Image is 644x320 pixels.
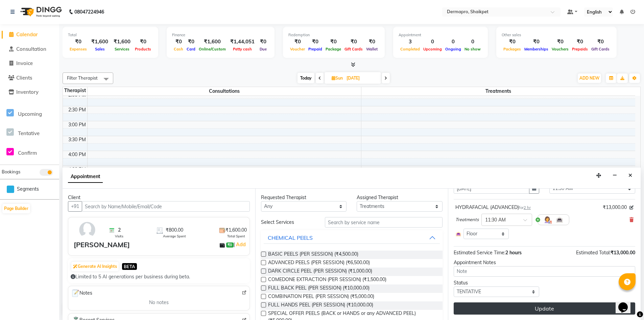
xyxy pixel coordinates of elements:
div: ₹0 [257,38,269,46]
span: Services [113,47,131,51]
span: Segments [17,186,39,193]
span: Gift Cards [343,47,364,51]
span: Inventory [16,89,39,95]
span: Ongoing [444,47,463,51]
span: Treatments [361,87,635,95]
div: [PERSON_NAME] [74,240,130,250]
span: Cash [172,47,185,51]
b: 08047224946 [74,2,104,21]
span: Consultation [16,46,46,52]
div: Appointment Notes [454,259,635,266]
span: Sun [330,76,344,81]
img: Interior.png [455,231,461,237]
span: ₹0 [226,242,233,248]
div: HYDRAFACIAL (ADVANCED) [455,204,531,211]
div: Client [68,194,250,201]
span: Prepaid [307,47,324,51]
span: 2 [118,227,121,234]
span: Due [258,47,268,51]
span: Estimated Total: [576,250,611,256]
div: CHEMICAL PEELS [268,234,313,242]
span: Prepaids [570,47,590,51]
button: Page Builder [2,204,30,213]
span: | [234,240,247,249]
div: 4:00 PM [67,151,87,158]
div: Status [454,279,539,286]
span: ADVANCED PEELS (PER SESSION) (₹6,500.00) [268,259,370,268]
div: ₹0 [550,38,570,46]
span: ₹1,600.00 [225,227,247,234]
div: Appointment [399,32,482,38]
span: No notes [149,299,169,306]
span: FULL HANDS PEEL (PER SESSION) (₹10,000.00) [268,301,373,310]
div: ₹1,44,051 [228,38,257,46]
span: Online/Custom [197,47,228,51]
div: ₹0 [172,38,185,46]
button: Update [454,302,635,315]
span: Voucher [288,47,307,51]
span: DARK CIRCLE PEEL (PER SESSION) (₹1,000.00) [268,268,372,276]
span: Visits [115,234,123,239]
div: Requested Therapist [261,194,347,201]
i: Edit price [629,206,634,210]
div: Therapist [63,87,87,94]
div: ₹0 [288,38,307,46]
span: Expenses [68,47,89,51]
span: BASIC PEELS (PER SESSION) (₹4,500.00) [268,251,358,259]
button: +91 [68,201,82,212]
span: COMBINATION PEEL (PER SESSION) (₹5,000.00) [268,293,374,301]
div: ₹0 [133,38,153,46]
span: Clients [16,74,32,81]
div: ₹1,600 [89,38,111,46]
button: Generate AI Insights [71,262,119,271]
span: Notes [71,289,92,298]
span: ₹13,000.00 [611,250,635,256]
div: ₹1,600 [197,38,228,46]
span: Vouchers [550,47,570,51]
a: Invoice [2,60,57,67]
div: ₹0 [307,38,324,46]
a: Clients [2,74,57,82]
img: avatar [77,220,97,240]
div: ₹0 [343,38,364,46]
span: Bookings [2,169,20,174]
span: No show [463,47,482,51]
span: Package [324,47,343,51]
span: Upcoming [422,47,444,51]
span: Upcoming [18,111,42,117]
div: ₹0 [185,38,197,46]
span: Gift Cards [590,47,611,51]
a: Calendar [2,31,57,39]
span: Today [297,73,314,83]
a: Consultation [2,45,57,53]
input: yyyy-mm-dd [454,183,529,194]
a: Add [235,240,247,249]
span: ₹800.00 [166,227,183,234]
div: Redemption [288,32,379,38]
button: CHEMICAL PEELS [264,232,440,244]
iframe: chat widget [616,293,637,313]
img: logo [17,2,64,21]
span: ₹13,000.00 [603,204,627,211]
span: Completed [399,47,422,51]
span: Wallet [364,47,379,51]
div: 3 [399,38,422,46]
span: ADD NEW [579,76,599,81]
input: Search by Name/Mobile/Email/Code [82,201,250,212]
button: Close [625,170,635,181]
input: Search by service name [325,217,443,228]
div: ₹0 [570,38,590,46]
span: Consultations [88,87,361,95]
div: ₹0 [68,38,89,46]
div: Assigned Therapist [357,194,442,201]
div: Limited to 5 AI generations per business during beta. [71,273,247,280]
span: Filter Therapist [67,75,98,81]
span: Memberships [523,47,550,51]
div: 0 [422,38,444,46]
div: ₹0 [590,38,611,46]
div: 3:00 PM [67,121,87,128]
div: ₹1,600 [111,38,133,46]
div: ₹0 [523,38,550,46]
img: Interior.png [555,216,564,224]
span: Total Spent [227,234,245,239]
